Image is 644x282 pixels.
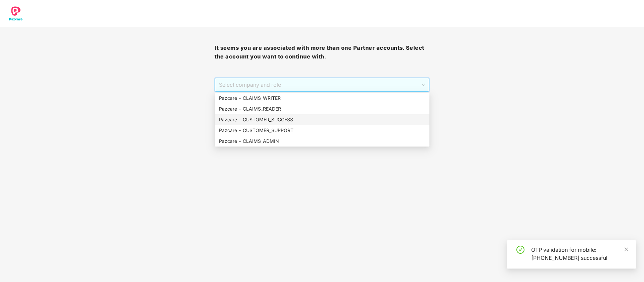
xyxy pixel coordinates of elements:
h3: It seems you are associated with more than one Partner accounts. Select the account you want to c... [215,44,429,61]
div: Pazcare - CUSTOMER_SUPPORT [215,125,429,136]
div: Pazcare - CLAIMS_ADMIN [219,137,425,145]
div: Pazcare - CLAIMS_WRITER [219,94,425,102]
div: Pazcare - CLAIMS_READER [215,104,429,114]
span: close [624,247,629,252]
div: Pazcare - CUSTOMER_SUPPORT [219,127,425,134]
div: Pazcare - CLAIMS_READER [219,105,425,113]
div: OTP validation for mobile: [PHONE_NUMBER] successful [531,246,628,262]
div: Pazcare - CUSTOMER_SUCCESS [219,116,425,123]
div: Pazcare - CUSTOMER_SUCCESS [215,114,429,125]
span: check-circle [516,246,524,254]
div: Pazcare - CLAIMS_ADMIN [215,136,429,147]
span: Select company and role [219,78,425,91]
div: Pazcare - CLAIMS_WRITER [215,93,429,104]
